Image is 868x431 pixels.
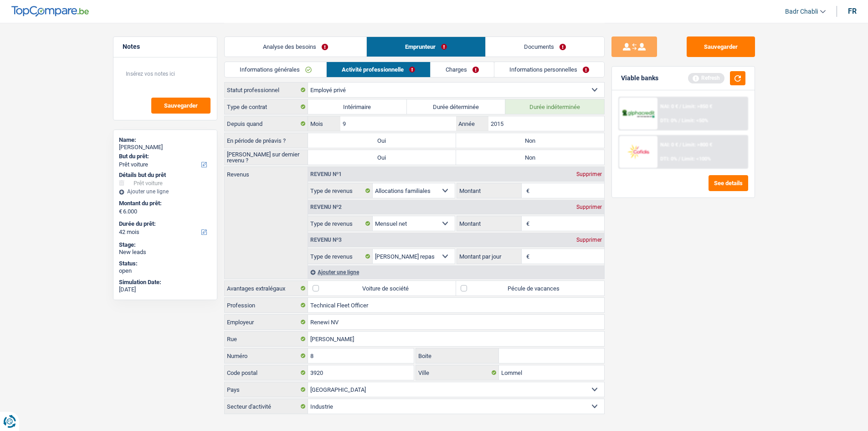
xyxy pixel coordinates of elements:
[225,37,366,57] a: Analyse des besoins
[709,175,748,191] button: See details
[456,116,488,131] label: Année
[308,133,456,148] label: Oui
[683,104,712,109] span: Limit: >850 €
[119,260,211,267] div: Status:
[308,237,344,243] div: Revenu nº3
[456,150,604,165] label: Non
[225,365,308,380] label: Code postal
[225,83,308,97] label: Statut professionnel
[225,382,308,397] label: Pays
[225,348,308,363] label: Numéro
[308,281,456,296] label: Voiture de société
[151,98,211,114] button: Sauvegarder
[308,183,373,198] label: Type de revenus
[679,142,681,148] span: /
[119,136,211,144] div: Name:
[778,4,826,19] a: Badr Chabli
[119,153,210,160] label: But du prêt:
[225,399,308,414] label: Secteur d'activité
[225,116,308,131] label: Depuis quand
[431,62,494,77] a: Charges
[660,156,677,162] span: DTI: 0%
[687,36,755,57] button: Sauvegarder
[308,265,604,279] div: Ajouter une ligne
[678,156,680,162] span: /
[225,281,308,296] label: Avantages extralégaux
[621,109,655,119] img: AlphaCredit
[522,183,532,198] span: €
[225,99,308,114] label: Type de contrat
[327,62,430,77] a: Activité professionnelle
[119,144,211,151] div: [PERSON_NAME]
[119,279,211,286] div: Simulation Date:
[308,216,373,231] label: Type de revenus
[225,332,308,346] label: Rue
[119,208,122,215] span: €
[416,348,499,363] label: Boite
[119,200,210,207] label: Montant du prêt:
[119,171,211,179] div: Détails but du prêt
[308,204,344,210] div: Revenu nº2
[119,220,210,228] label: Durée du prêt:
[123,43,208,51] h5: Notes
[574,171,604,177] div: Supprimer
[340,116,456,131] input: MM
[678,118,680,124] span: /
[225,167,308,177] label: Revenus
[225,62,327,77] a: Informations générales
[308,171,344,177] div: Revenu nº1
[416,365,499,380] label: Ville
[225,150,308,165] label: [PERSON_NAME] sur dernier revenu ?
[308,249,373,264] label: Type de revenus
[488,116,604,131] input: AAAA
[457,216,522,231] label: Montant
[308,116,340,131] label: Mois
[682,118,708,124] span: Limit: <50%
[679,104,681,109] span: /
[688,73,724,83] div: Refresh
[785,8,818,16] span: Badr Chabli
[119,249,211,256] div: New leads
[225,298,308,312] label: Profession
[119,188,211,195] div: Ajouter une ligne
[11,6,89,17] img: TopCompare Logo
[574,237,604,243] div: Supprimer
[308,150,456,165] label: Oui
[457,183,522,198] label: Montant
[486,37,604,57] a: Documents
[682,156,711,162] span: Limit: <100%
[456,133,604,148] label: Non
[660,118,677,124] span: DTI: 0%
[407,99,506,114] label: Durée déterminée
[660,104,678,109] span: NAI: 0 €
[225,315,308,329] label: Employeur
[308,99,407,114] label: Intérimaire
[119,241,211,249] div: Stage:
[522,249,532,264] span: €
[660,142,678,148] span: NAI: 0 €
[164,103,198,109] span: Sauvegarder
[456,281,604,296] label: Pécule de vacances
[494,62,604,77] a: Informations personnelles
[574,204,604,210] div: Supprimer
[457,249,522,264] label: Montant par jour
[367,37,485,57] a: Emprunteur
[119,286,211,293] div: [DATE]
[522,216,532,231] span: €
[848,7,857,16] div: fr
[119,267,211,275] div: open
[621,143,655,160] img: Cofidis
[683,142,712,148] span: Limit: >800 €
[225,133,308,148] label: En période de préavis ?
[621,74,658,82] div: Viable banks
[505,99,604,114] label: Durée indéterminée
